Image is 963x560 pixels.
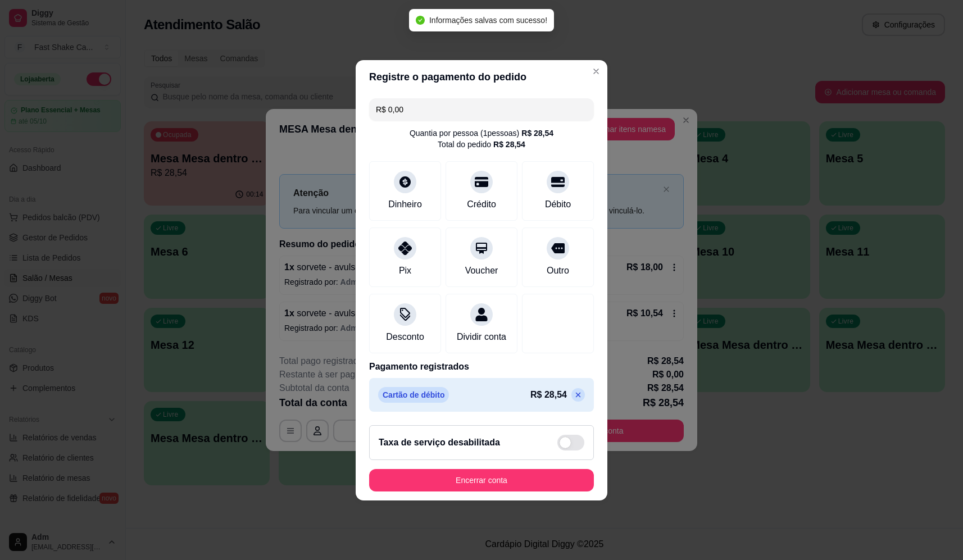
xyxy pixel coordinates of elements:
[386,330,424,344] div: Desconto
[457,330,506,344] div: Dividir conta
[438,139,525,150] div: Total do pedido
[493,139,525,150] div: R$ 28,54
[379,436,500,449] h2: Taxa de serviço desabilitada
[376,98,587,121] input: Ex.: hambúrguer de cordeiro
[521,128,553,139] div: R$ 28,54
[410,128,553,139] div: Quantia por pessoa ( 1 pessoas)
[465,264,498,277] div: Voucher
[467,198,496,211] div: Crédito
[547,264,569,277] div: Outro
[416,16,425,25] span: check-circle
[530,388,567,402] p: R$ 28,54
[378,387,449,403] p: Cartão de débito
[399,264,411,277] div: Pix
[369,360,594,374] p: Pagamento registrados
[545,198,571,211] div: Débito
[388,198,422,211] div: Dinheiro
[369,469,594,491] button: Encerrar conta
[429,16,547,25] span: Informações salvas com sucesso!
[587,62,605,80] button: Close
[356,60,607,94] header: Registre o pagamento do pedido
